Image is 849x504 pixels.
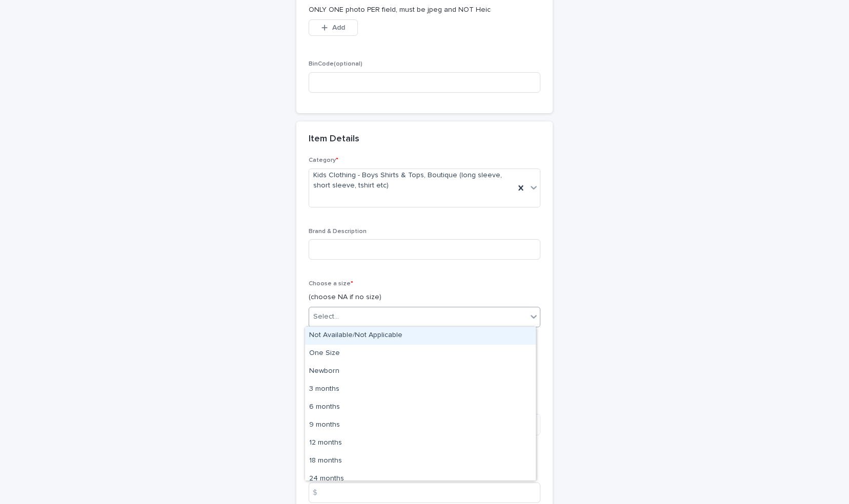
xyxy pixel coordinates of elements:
[305,434,536,452] div: 12 months
[309,482,329,503] div: $
[305,398,536,416] div: 6 months
[309,292,540,303] p: (choose NA if no size)
[309,5,540,15] p: ONLY ONE photo PER field, must be jpeg and NOT Heic
[313,170,511,192] span: Kids Clothing - Boys Shirts & Tops, Boutique (long sleeve, short sleeve, tshirt etc)
[305,327,536,345] div: Not Available/Not Applicable
[305,381,536,398] div: 3 months
[305,452,536,470] div: 18 months
[313,311,339,322] div: Select...
[305,470,536,488] div: 24 months
[309,157,338,163] span: Category
[309,61,362,67] span: BinCode(optional)
[305,363,536,381] div: Newborn
[309,228,367,235] span: Brand & Description
[332,24,345,31] span: Add
[309,19,358,36] button: Add
[305,416,536,434] div: 9 months
[305,345,536,363] div: One Size
[309,281,353,287] span: Choose a size
[309,134,359,145] h2: Item Details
